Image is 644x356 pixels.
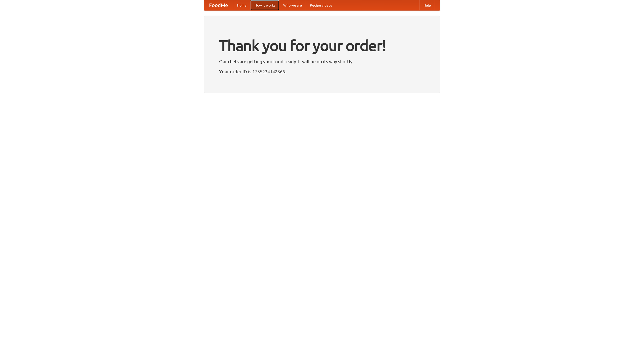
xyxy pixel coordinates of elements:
[251,0,279,10] a: How it works
[219,58,425,65] p: Our chefs are getting your food ready. It will be on its way shortly.
[219,68,425,75] p: Your order ID is 1755234142366.
[419,0,435,10] a: Help
[204,0,233,10] a: FoodMe
[219,33,425,58] h1: Thank you for your order!
[233,0,251,10] a: Home
[279,0,306,10] a: Who we are
[306,0,336,10] a: Recipe videos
